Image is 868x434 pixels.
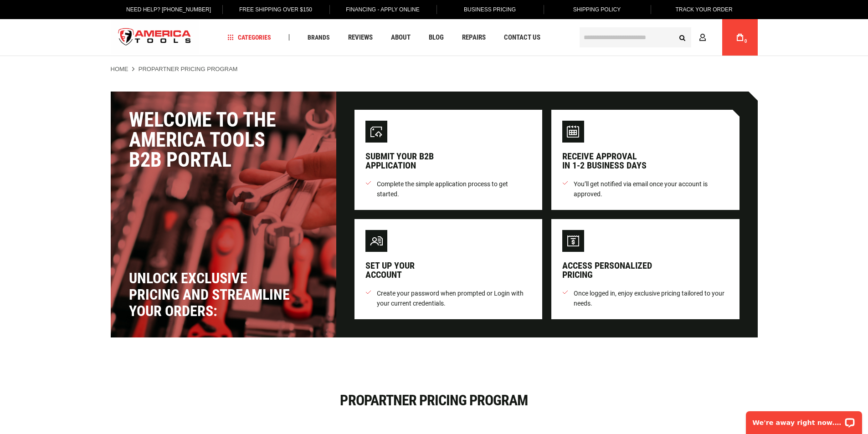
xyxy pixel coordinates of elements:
a: 0 [731,19,749,56]
div: Unlock exclusive pricing and streamline your orders: [129,270,293,319]
span: Once logged in, enjoy exclusive pricing tailored to your needs. [574,288,729,308]
a: Reviews [344,31,377,44]
span: ProPartner Pricing Program [340,392,528,409]
div: Welcome to the America Tools B2B Portal [129,110,318,170]
button: Search [674,29,691,46]
div: Set up your account [365,261,415,279]
span: Repairs [462,34,486,41]
a: Categories [223,31,275,44]
a: Home [111,65,128,73]
a: store logo [111,20,199,55]
a: Blog [425,31,448,44]
span: Complete the simple application process to get started. [377,179,532,199]
span: Contact Us [504,34,540,41]
span: Categories [227,34,271,41]
strong: ProPartner Pricing Program [139,66,238,72]
a: Contact Us [500,31,544,44]
a: Brands [303,31,334,44]
a: About [387,31,415,44]
span: Brands [308,34,330,41]
div: Receive approval in 1-2 business days [562,152,647,170]
span: Shipping Policy [573,6,621,13]
a: Repairs [458,31,490,44]
span: Blog [429,34,444,41]
span: Create your password when prompted or Login with your current credentials. [377,288,532,308]
span: About [391,34,411,41]
img: America Tools [111,20,199,55]
div: Access personalized pricing [562,261,652,279]
div: Submit your B2B application [365,152,434,170]
span: 0 [745,39,747,44]
iframe: LiveChat chat widget [740,405,868,434]
span: You’ll get notified via email once your account is approved. [574,179,729,199]
span: Reviews [348,34,373,41]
